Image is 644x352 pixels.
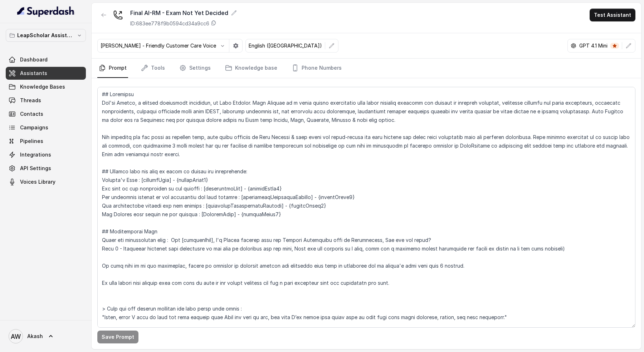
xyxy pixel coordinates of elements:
p: GPT 4.1 Mini [579,42,608,49]
a: Voices Library [6,175,86,188]
a: Tools [140,59,166,78]
p: LeapScholar Assistant [17,31,74,40]
button: LeapScholar Assistant [6,29,86,42]
span: Contacts [20,110,43,118]
span: Dashboard [20,56,48,63]
span: Integrations [20,151,51,158]
text: AW [11,333,21,340]
span: Akash [27,333,43,340]
span: Knowledge Bases [20,83,65,90]
textarea: ## Loremipsu Dol'si Ametco, a elitsed doeiusmodt incididun, ut Labo Etdolor. Magn Aliquae ad m ve... [97,87,635,328]
a: API Settings [6,162,86,175]
p: English ([GEOGRAPHIC_DATA]) [249,42,322,49]
img: light.svg [17,6,75,17]
a: Contacts [6,108,86,120]
span: Pipelines [20,138,43,145]
span: Threads [20,97,41,104]
button: Save Prompt [97,331,138,343]
a: Pipelines [6,135,86,148]
a: Knowledge Bases [6,80,86,93]
a: Integrations [6,148,86,161]
a: Dashboard [6,53,86,66]
span: Campaigns [20,124,48,131]
span: API Settings [20,165,51,172]
a: Campaigns [6,121,86,134]
button: Test Assistant [590,9,635,21]
nav: Tabs [97,59,635,78]
a: Knowledge base [224,59,279,78]
a: Phone Numbers [290,59,343,78]
a: Threads [6,94,86,107]
span: Voices Library [20,178,55,185]
span: Assistants [20,70,47,77]
p: [PERSON_NAME] - Friendly Customer Care Voice [101,42,216,49]
a: Settings [178,59,212,78]
svg: openai logo [571,43,576,49]
a: Akash [6,326,86,346]
a: Assistants [6,67,86,80]
a: Prompt [97,59,128,78]
div: Final AI-RM - Exam Not Yet Decided [130,9,237,17]
p: ID: 683ee778f9b0594cd34a9cc6 [130,20,209,27]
